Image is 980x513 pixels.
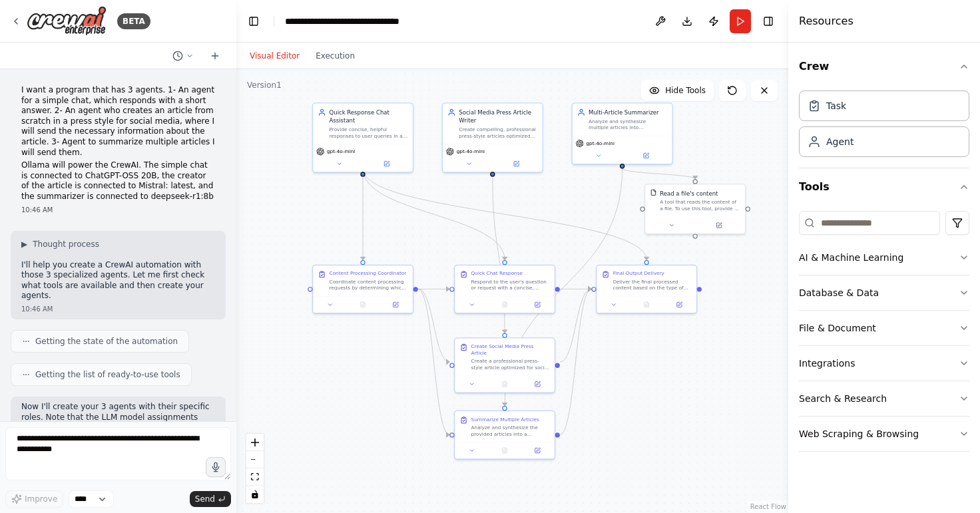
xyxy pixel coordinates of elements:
button: zoom out [246,451,264,468]
span: Improve [25,494,57,504]
span: Getting the list of ready-to-use tools [35,369,180,380]
div: Summarize Multiple Articles [471,416,539,423]
div: Create compelling, professional press-style articles optimized for social media distribution. Tra... [459,126,537,138]
button: Open in side panel [623,151,669,161]
button: toggle interactivity [246,486,264,503]
g: Edge from 00b1b2de-4695-4096-a6b3-54d171ee07c3 to ef1bc04f-02a5-4622-97f7-e67b55019f22 [418,285,449,438]
g: Edge from 051508dc-372e-41aa-a0ee-bdfc82713305 to dcb4c2b6-8efe-4b3b-870b-5ab55ebdcb4a [560,285,591,366]
p: I want a program that has 3 agents. 1- An agent for a simple chat, which responds with a short an... [21,85,215,158]
button: Open in side panel [523,446,551,456]
button: fit view [246,468,264,486]
div: React Flow controls [246,434,264,503]
div: Summarize Multiple ArticlesAnalyze and synthesize the provided articles into a comprehensive summ... [454,411,555,460]
span: ▶ [21,239,27,250]
button: File & Document [799,311,969,345]
button: Open in side panel [523,300,551,310]
div: Social Media Press Article WriterCreate compelling, professional press-style articles optimized f... [442,102,543,172]
button: Search & Research [799,381,969,416]
div: Agent [826,135,854,148]
button: Improve [5,490,63,508]
div: Quick Response Chat Assistant [330,108,408,124]
button: No output available [487,300,522,310]
div: Read a file's content [660,189,718,197]
button: Crew [799,48,969,85]
div: Final Output DeliveryDeliver the final processed content based on the type of request handled - w... [596,265,697,314]
div: Crew [799,85,969,168]
p: Now I'll create your 3 agents with their specific roles. Note that the LLM model assignments (Cha... [21,402,215,464]
div: Analyze and synthesize multiple articles into comprehensive, coherent summaries that capture key ... [589,118,667,130]
div: Quick Chat Response [471,270,523,277]
div: Content Processing CoordinatorCoordinate content processing requests by determining which type of... [312,265,413,314]
button: Open in side panel [696,220,742,230]
button: Hide right sidebar [759,12,778,31]
div: Tools [799,206,969,462]
div: Analyze and synthesize the provided articles into a comprehensive summary that captures the main ... [471,425,550,437]
div: Quick Chat ResponseRespond to the user's question or request with a concise, helpful answer. Keep... [454,265,555,314]
g: Edge from 00b1b2de-4695-4096-a6b3-54d171ee07c3 to 81bda43e-d533-41a3-8143-87eddb3f5013 [418,285,449,293]
div: Task [826,99,846,112]
button: Switch to previous chat [167,48,199,64]
button: Integrations [799,346,969,381]
div: Deliver the final processed content based on the type of request handled - whether it's a quick c... [613,278,692,291]
g: Edge from c26eb1d5-0386-425c-9de7-8179be53d93f to dcb4c2b6-8efe-4b3b-870b-5ab55ebdcb4a [359,168,650,260]
g: Edge from c26eb1d5-0386-425c-9de7-8179be53d93f to 00b1b2de-4695-4096-a6b3-54d171ee07c3 [359,168,367,260]
div: Quick Response Chat AssistantProvide concise, helpful responses to user queries in a conversation... [312,102,413,172]
button: No output available [487,446,522,456]
div: Content Processing Coordinator [330,270,407,277]
span: gpt-4o-mini [586,140,614,147]
button: Database & Data [799,275,969,310]
img: Logo [27,6,107,36]
button: Hide left sidebar [244,12,263,31]
div: Create Social Media Press Article [471,343,550,356]
div: Final Output Delivery [613,270,664,277]
button: Tools [799,168,969,206]
button: No output available [487,379,522,389]
g: Edge from bda22087-4bb6-4b96-9fda-a8187eb9a562 to 051508dc-372e-41aa-a0ee-bdfc82713305 [489,176,509,333]
button: Start a new chat [204,48,226,64]
g: Edge from ef1bc04f-02a5-4622-97f7-e67b55019f22 to dcb4c2b6-8efe-4b3b-870b-5ab55ebdcb4a [560,285,591,438]
g: Edge from 4e54eb8c-17cc-417b-92e5-708143a2dbb3 to 9cea1c22-99db-4e79-90f5-33747511955d [618,168,700,179]
span: Hide Tools [665,85,706,96]
button: AI & Machine Learning [799,240,969,275]
button: Open in side panel [364,159,409,169]
img: FileReadTool [650,189,657,196]
div: Multi-Article Summarizer [589,108,667,116]
div: Create a professional press-style article optimized for social media from the provided informatio... [471,358,550,371]
button: Open in side panel [665,300,693,310]
g: Edge from 81bda43e-d533-41a3-8143-87eddb3f5013 to dcb4c2b6-8efe-4b3b-870b-5ab55ebdcb4a [560,285,591,293]
button: Hide Tools [641,80,714,101]
h4: Resources [799,13,854,29]
button: No output available [346,300,380,310]
div: Respond to the user's question or request with a concise, helpful answer. Keep the response short... [471,278,550,291]
button: Web Scraping & Browsing [799,417,969,451]
div: Version 1 [247,80,282,90]
div: 10:46 AM [21,304,215,314]
button: Click to speak your automation idea [206,457,226,477]
button: Execution [308,48,363,64]
button: zoom in [246,434,264,451]
span: gpt-4o-mini [327,148,355,155]
span: Getting the state of the automation [35,336,178,347]
nav: breadcrumb [285,15,399,28]
button: Send [190,491,231,507]
button: Open in side panel [381,300,409,310]
p: Ollama will power the CrewAI. The simple chat is connected to ChatGPT-OSS 20B, the creator of the... [21,160,215,202]
span: gpt-4o-mini [457,148,485,155]
div: Create Social Media Press ArticleCreate a professional press-style article optimized for social m... [454,337,555,393]
button: Open in side panel [493,159,539,169]
g: Edge from 00b1b2de-4695-4096-a6b3-54d171ee07c3 to 051508dc-372e-41aa-a0ee-bdfc82713305 [418,285,449,366]
div: FileReadToolRead a file's contentA tool that reads the content of a file. To use this tool, provi... [644,184,746,234]
button: No output available [629,300,664,310]
div: Multi-Article SummarizerAnalyze and synthesize multiple articles into comprehensive, coherent sum... [572,102,673,164]
div: Coordinate content processing requests by determining which type of task is needed based on the u... [330,278,408,291]
button: Visual Editor [242,48,308,64]
div: Provide concise, helpful responses to user queries in a conversational manner. Keep answers short... [330,126,408,138]
div: 10:46 AM [21,205,215,215]
a: React Flow attribution [750,503,786,510]
div: A tool that reads the content of a file. To use this tool, provide a 'file_path' parameter with t... [660,199,740,212]
button: ▶Thought process [21,239,99,250]
span: Thought process [33,239,99,250]
button: Open in side panel [523,379,551,389]
span: Send [195,494,215,504]
g: Edge from 4e54eb8c-17cc-417b-92e5-708143a2dbb3 to ef1bc04f-02a5-4622-97f7-e67b55019f22 [501,168,626,406]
